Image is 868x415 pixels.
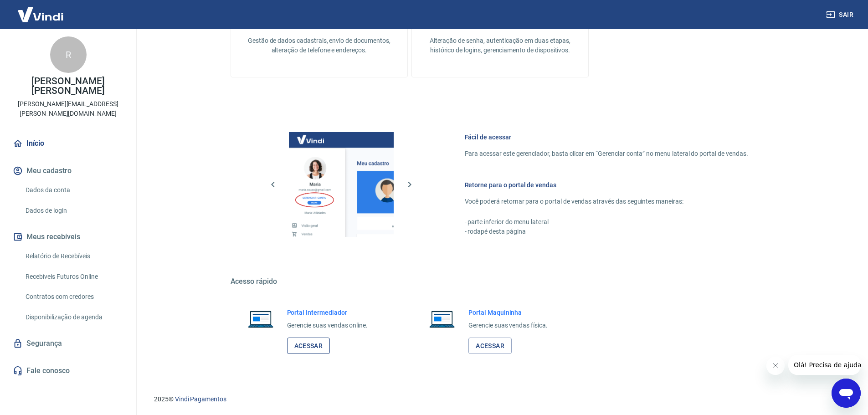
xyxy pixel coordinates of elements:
[241,308,280,330] img: Imagem de um notebook aberto
[465,149,748,159] p: Para acessar este gerenciador, basta clicar em “Gerenciar conta” no menu lateral do portal de ven...
[11,0,70,28] img: Vindi
[22,181,125,200] a: Dados da conta
[22,287,125,306] a: Contratos com credores
[5,6,77,14] span: Olá! Precisa de ajuda?
[11,333,125,354] a: Segurança
[50,36,87,73] div: R
[11,161,125,181] button: Meu cadastro
[11,361,125,381] a: Fale conosco
[468,308,548,317] h6: Portal Maquininha
[22,267,125,286] a: Recebíveis Futuros Online
[22,308,125,327] a: Disponibilização de agenda
[832,379,861,408] iframe: Botão para abrir a janela de mensagens
[465,133,748,142] h6: Fácil de acessar
[465,197,748,206] p: Você poderá retornar para o portal de vendas através das seguintes maneiras:
[11,227,125,247] button: Meus recebíveis
[788,355,861,375] iframe: Mensagem da empresa
[287,338,330,354] a: Acessar
[231,277,770,286] h5: Acesso rápido
[465,180,748,190] h6: Retorne para o portal de vendas
[426,36,574,55] p: Alteração de senha, autenticação em duas etapas, histórico de logins, gerenciamento de dispositivos.
[423,308,461,330] img: Imagem de um notebook aberto
[465,227,748,236] p: - rodapé desta página
[468,338,512,354] a: Acessar
[11,133,125,154] a: Início
[175,395,226,403] a: Vindi Pagamentos
[246,36,393,55] p: Gestão de dados cadastrais, envio de documentos, alteração de telefone e endereços.
[465,217,748,227] p: - parte inferior do menu lateral
[7,99,129,118] p: [PERSON_NAME][EMAIL_ADDRESS][PERSON_NAME][DOMAIN_NAME]
[22,201,125,220] a: Dados de login
[154,395,846,404] p: 2025 ©
[287,308,368,317] h6: Portal Intermediador
[824,6,857,23] button: Sair
[289,132,394,237] img: Imagem da dashboard mostrando o botão de gerenciar conta na sidebar no lado esquerdo
[287,321,368,330] p: Gerencie suas vendas online.
[468,321,548,330] p: Gerencie suas vendas física.
[7,77,129,96] p: [PERSON_NAME] [PERSON_NAME]
[766,357,785,375] iframe: Fechar mensagem
[22,247,125,266] a: Relatório de Recebíveis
